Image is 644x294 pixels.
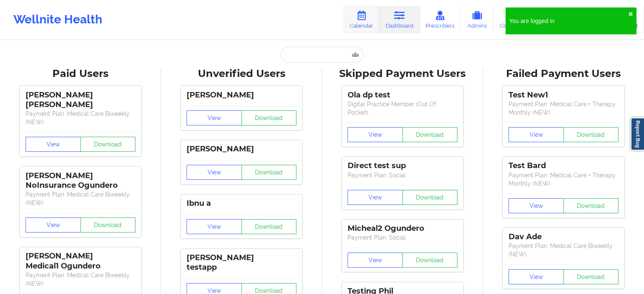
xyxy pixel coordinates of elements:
p: Payment Plan : Medical Care Biweekly (NEW) [26,190,135,207]
div: Direct test sup [348,161,457,171]
p: Payment Plan : Medical Care + Therapy Monthly (NEW) [509,100,618,117]
button: View [509,127,564,142]
p: Payment Plan : Medical Care + Therapy Monthly (NEW) [509,171,618,188]
div: [PERSON_NAME] testapp [187,253,296,272]
a: Calendar [343,6,379,33]
div: Test Bard [509,161,618,171]
button: View [187,110,242,125]
div: Failed Payment Users [489,67,638,80]
div: Dav Ade [509,232,618,242]
button: Download [80,137,136,152]
button: Download [402,253,458,268]
div: [PERSON_NAME] [187,90,296,100]
button: Download [563,269,619,284]
p: Payment Plan : Medical Care Biweekly (NEW) [26,271,135,288]
div: Skipped Payment Users [328,67,477,80]
p: Payment Plan : Social [348,233,457,242]
a: Prescribers [420,6,461,33]
div: [PERSON_NAME] [187,144,296,154]
button: View [348,190,403,205]
button: close [628,11,633,18]
button: Download [241,219,297,234]
div: Ibnu a [187,199,296,208]
div: Ola dp test [348,90,457,100]
a: Admins [461,6,493,33]
button: Download [241,110,297,125]
button: View [187,165,242,180]
button: View [348,127,403,142]
p: Payment Plan : Medical Care Biweekly (NEW) [26,110,135,126]
div: Unverified Users [167,67,316,80]
p: Payment Plan : Social [348,171,457,179]
button: View [348,253,403,268]
div: You are logged in [509,17,628,25]
a: Coaches [493,6,528,33]
div: [PERSON_NAME] Medical1 Ogundero [26,251,135,271]
a: Dashboard [379,6,420,33]
button: View [187,219,242,234]
button: View [26,217,81,233]
button: View [509,269,564,284]
button: Download [402,190,458,205]
button: Download [402,127,458,142]
p: Digital Practice Member (Out Of Pocket) [348,100,457,117]
button: Download [563,198,619,213]
button: View [509,198,564,213]
button: Download [80,217,136,233]
div: Test New1 [509,90,618,100]
button: Download [241,165,297,180]
a: Report Bug [631,118,644,151]
div: [PERSON_NAME] [PERSON_NAME] [26,90,135,110]
div: [PERSON_NAME] NoInsurance Ogundero [26,171,135,190]
p: Payment Plan : Medical Care Biweekly (NEW) [509,242,618,258]
button: Download [563,127,619,142]
div: Paid Users [6,67,155,80]
div: Micheal2 Ogundero [348,224,457,233]
button: View [26,137,81,152]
